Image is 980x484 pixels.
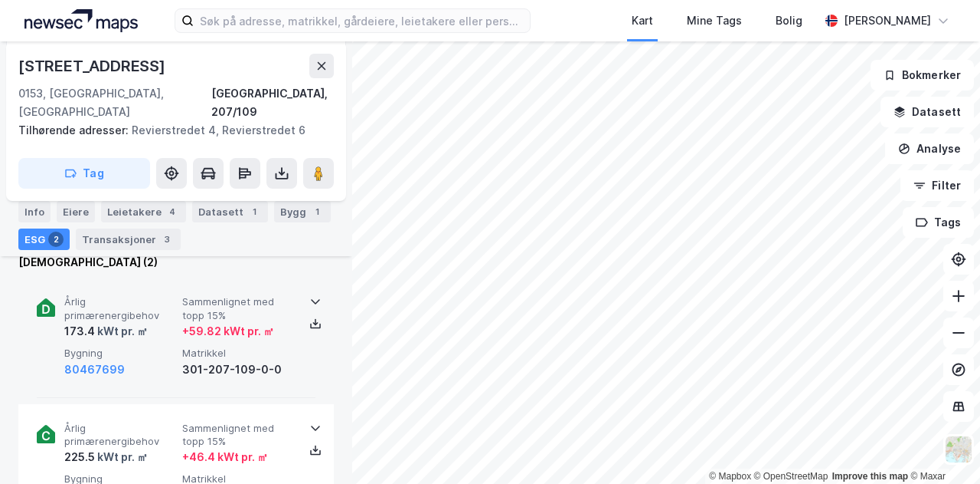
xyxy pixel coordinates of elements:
div: Kontrollprogram for chat [903,410,980,484]
span: Årlig primærenergibehov [64,422,176,449]
div: Mine Tags [687,12,742,30]
div: [GEOGRAPHIC_DATA], 207/109 [211,84,334,121]
div: 0153, [GEOGRAPHIC_DATA], [GEOGRAPHIC_DATA] [18,84,211,121]
button: Tag [18,158,150,189]
a: Mapbox [709,471,751,482]
span: Matrikkel [182,347,294,360]
button: Bokmerker [871,60,974,91]
div: + 59.82 kWt pr. ㎡ [182,322,274,341]
div: Eiere [57,201,95,222]
button: Datasett [880,97,974,127]
div: 4 [165,204,180,219]
div: 3 [159,232,175,247]
div: [PERSON_NAME] [844,12,931,30]
div: Datasett [192,201,268,222]
img: logo.a4113a55bc3d86da70a041830d287a7e.svg [24,9,138,32]
button: Analyse [885,133,974,164]
div: [DEMOGRAPHIC_DATA] (2) [18,253,334,272]
span: Tilhørende adresser: [18,123,132,137]
span: Årlig primærenergibehov [64,295,176,322]
iframe: Chat Widget [903,410,980,484]
button: 80467699 [64,361,125,379]
div: Kart [632,12,653,30]
a: OpenStreetMap [754,471,828,482]
span: Sammenlignet med topp 15% [182,422,294,449]
div: kWt pr. ㎡ [95,448,148,466]
div: 301-207-109-0-0 [182,361,294,379]
div: Bygg [274,201,331,222]
div: kWt pr. ㎡ [95,322,148,341]
div: Info [18,201,51,222]
a: Improve this map [832,471,908,482]
span: Bygning [64,347,176,360]
div: 1 [247,204,262,219]
div: 225.5 [64,448,148,466]
div: + 46.4 kWt pr. ㎡ [182,448,268,466]
div: Bolig [776,12,802,30]
div: [STREET_ADDRESS] [18,54,168,78]
div: Transaksjoner [76,229,181,250]
button: Filter [900,170,974,201]
div: 2 [48,232,64,247]
div: Leietakere [101,201,186,222]
button: Tags [903,207,974,238]
div: ESG [18,229,70,250]
input: Søk på adresse, matrikkel, gårdeiere, leietakere eller personer [194,9,530,32]
div: 173.4 [64,322,148,341]
div: 1 [309,204,325,219]
div: Revierstredet 4, Revierstredet 6 [18,121,322,140]
span: Sammenlignet med topp 15% [182,295,294,322]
